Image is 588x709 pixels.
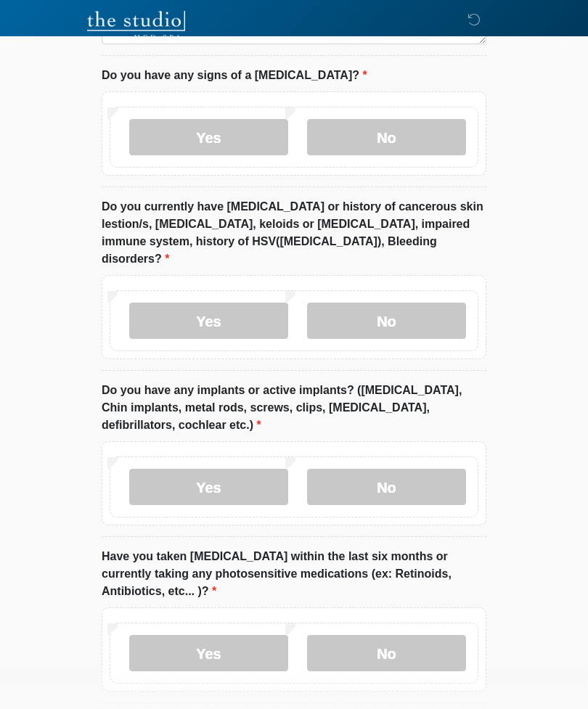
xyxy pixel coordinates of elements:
img: The Studio Med Spa Logo [87,11,185,40]
label: Do you currently have [MEDICAL_DATA] or history of cancerous skin lestion/s, [MEDICAL_DATA], kelo... [102,198,486,268]
label: Yes [129,303,288,339]
label: Yes [129,469,288,505]
label: Do you have any signs of a [MEDICAL_DATA]? [102,67,367,84]
label: Do you have any implants or active implants? ([MEDICAL_DATA], Chin implants, metal rods, screws, ... [102,382,486,434]
label: No [307,119,466,155]
label: Yes [129,119,288,155]
label: Have you taken [MEDICAL_DATA] within the last six months or currently taking any photosensitive m... [102,548,486,600]
label: No [307,469,466,505]
label: No [307,303,466,339]
label: No [307,635,466,671]
label: Yes [129,635,288,671]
